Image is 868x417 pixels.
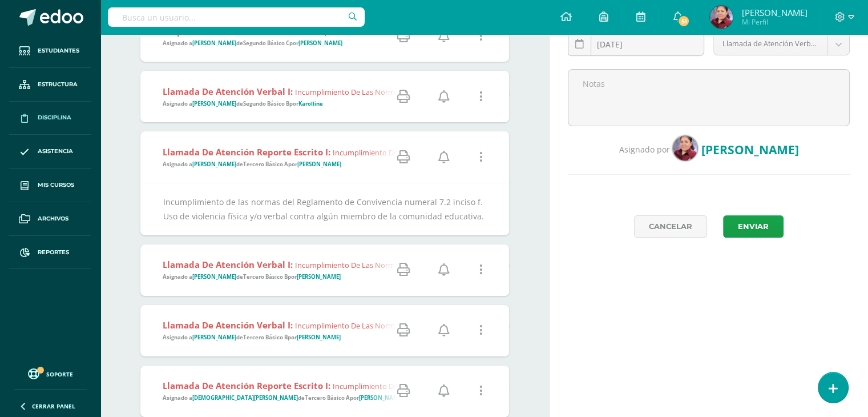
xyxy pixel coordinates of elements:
[243,273,288,280] strong: Tercero Básico B
[714,33,849,55] a: Llamada de Atención Verbal I
[38,113,71,122] span: Disciplina
[38,248,69,257] span: Reportes
[163,394,403,402] span: Asignado a de por
[163,259,293,270] strong: Llamada de Atención Verbal I:
[701,142,798,158] span: [PERSON_NAME]
[192,39,236,47] strong: [PERSON_NAME]
[163,334,341,341] span: Asignado a de por
[163,161,341,168] span: Asignado a de por
[38,147,73,156] span: Asistencia
[243,161,288,168] strong: Tercero Básico A
[9,169,91,202] a: Mis cursos
[38,80,78,89] span: Estructura
[295,260,768,270] span: Incumplimiento de las normas del Reglamento de Convivencia numeral 7.1 inciso j. Uso inadecuado d...
[163,195,486,223] div: Incumplimiento de las normas del Reglamento de Convivencia numeral 7.2 inciso f. Uso de violencia...
[14,366,87,381] a: Soporte
[297,334,341,341] strong: [PERSON_NAME]
[9,135,91,169] a: Asistencia
[295,320,768,331] span: Incumplimiento de las normas del Reglamento de Convivencia numeral 7.1 inciso j. Uso inadecuado d...
[9,236,91,270] a: Reportes
[108,7,365,27] input: Busca un usuario...
[298,100,323,107] strong: Karolline
[298,39,342,47] strong: [PERSON_NAME]
[9,34,91,68] a: Estudiantes
[741,7,807,18] span: [PERSON_NAME]
[722,33,819,55] span: Llamada de Atención Verbal I
[163,39,342,47] span: Asignado a de por
[243,100,289,107] strong: Segundo Básico B
[46,370,73,378] span: Soporte
[243,39,289,47] strong: Segundo Básico C
[192,161,236,168] strong: [PERSON_NAME]
[32,402,75,410] span: Cerrar panel
[9,68,91,102] a: Estructura
[619,144,669,155] span: Asignado por
[192,334,236,341] strong: [PERSON_NAME]
[9,102,91,135] a: Disciplina
[163,273,341,280] span: Asignado a de por
[672,135,698,161] img: d6b8000caef82a835dfd50702ce5cd6f.png
[634,215,707,238] a: Cancelar
[677,15,690,27] span: 51
[305,394,350,402] strong: Tercero Básico A
[741,17,807,27] span: Mi Perfil
[192,273,236,280] strong: [PERSON_NAME]
[192,100,236,107] strong: [PERSON_NAME]
[163,86,293,97] strong: Llamada de Atención Verbal I:
[568,33,704,55] input: Fecha de ocurrencia
[163,146,330,158] strong: Llamada de Atención Reporte Escrito I:
[723,215,784,238] button: Enviar
[297,273,341,280] strong: [PERSON_NAME]
[9,202,91,236] a: Archivos
[243,334,288,341] strong: Tercero Básico B
[38,46,79,55] span: Estudiantes
[163,319,293,331] strong: Llamada de Atención Verbal I:
[163,100,323,107] span: Asignado a de por
[163,380,330,391] strong: Llamada de Atención Reporte Escrito I:
[710,6,733,29] img: d6b8000caef82a835dfd50702ce5cd6f.png
[38,181,74,190] span: Mis cursos
[359,394,403,402] strong: [PERSON_NAME]
[297,161,341,168] strong: [PERSON_NAME]
[192,394,298,402] strong: [DEMOGRAPHIC_DATA][PERSON_NAME]
[38,214,68,223] span: Archivos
